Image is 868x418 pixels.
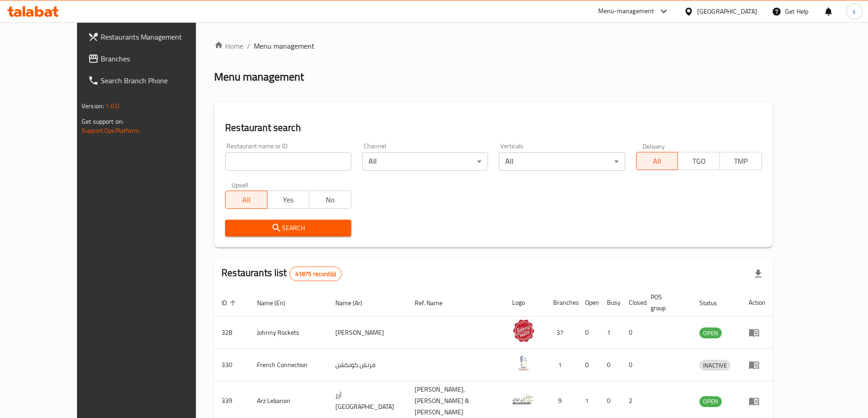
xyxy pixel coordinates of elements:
h2: Restaurant search [225,121,762,135]
span: POS group [651,292,681,313]
button: All [225,191,267,209]
a: Restaurants Management [81,26,222,48]
h2: Restaurants list [221,266,342,281]
th: Logo [505,289,546,317]
div: Menu [749,327,765,338]
button: Yes [267,191,309,209]
div: Menu-management [598,6,654,17]
td: 330 [214,349,250,381]
img: French Connection [512,352,535,374]
a: Branches [81,48,222,70]
span: Name (Ar) [335,297,374,308]
span: INACTIVE [699,360,730,371]
button: TMP [719,152,762,170]
span: Ref. Name [415,297,454,308]
td: 0 [578,317,600,349]
button: Search [225,220,351,237]
td: [PERSON_NAME] [328,317,407,349]
a: Home [214,40,243,51]
nav: breadcrumb [214,40,773,51]
td: 37 [546,317,578,349]
span: ID [221,297,239,308]
span: TMP [724,155,758,168]
span: No [313,193,348,206]
span: All [640,155,675,168]
span: Search [232,222,344,234]
td: 0 [621,317,643,349]
img: Arz Lebanon [512,388,535,411]
span: Yes [271,193,306,206]
td: 328 [214,317,250,349]
td: فرنش كونكشن [328,349,407,381]
th: Branches [546,289,578,317]
span: 1.0.0 [105,100,119,112]
button: No [309,191,351,209]
button: TGO [678,152,720,170]
label: Delivery [642,143,665,149]
span: Search Branch Phone [101,75,215,86]
a: Support.OpsPlatform [82,125,139,136]
th: Closed [621,289,643,317]
span: TGO [682,155,716,168]
span: OPEN [699,396,722,407]
td: 1 [546,349,578,381]
div: Menu [749,396,765,407]
th: Busy [600,289,621,317]
label: Upsell [231,181,248,188]
span: Get support on: [82,116,123,127]
td: 0 [600,349,621,381]
div: Menu [749,359,765,370]
span: Status [699,297,729,308]
span: Name (En) [257,297,297,308]
input: Search for restaurant name or ID.. [225,152,351,171]
td: French Connection [250,349,328,381]
div: Total records count [289,267,342,281]
div: All [362,152,488,171]
div: INACTIVE [699,360,730,371]
td: Johnny Rockets [250,317,328,349]
div: Export file [747,263,769,285]
span: Restaurants Management [101,31,215,42]
a: Search Branch Phone [81,70,222,91]
span: Branches [101,53,215,64]
h2: Menu management [214,70,304,84]
th: Action [741,289,773,317]
span: Menu management [254,40,314,51]
span: Version: [82,100,104,112]
span: OPEN [699,328,722,338]
button: All [636,152,678,170]
img: Johnny Rockets [512,319,535,342]
li: / [247,40,250,51]
th: Open [578,289,600,317]
span: s [853,6,856,16]
div: [GEOGRAPHIC_DATA] [697,6,757,16]
td: 1 [600,317,621,349]
span: All [229,193,264,206]
div: All [499,152,625,171]
div: OPEN [699,396,722,407]
td: 0 [621,349,643,381]
td: 0 [578,349,600,381]
span: 41875 record(s) [290,270,341,278]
